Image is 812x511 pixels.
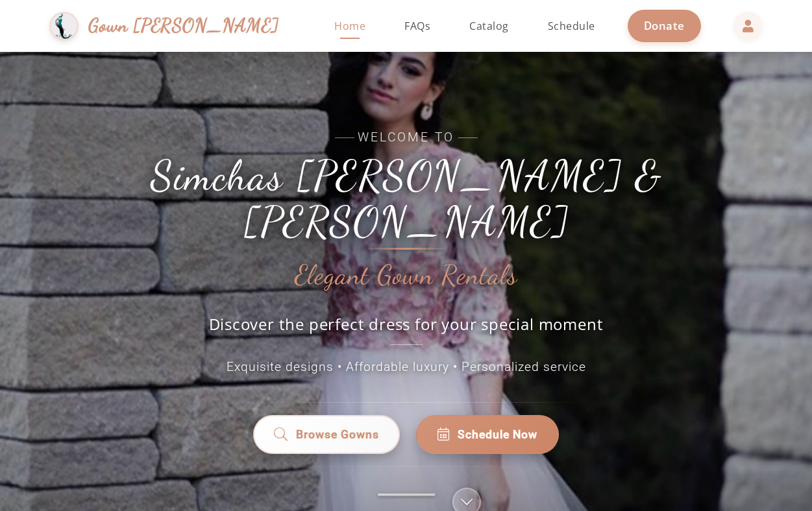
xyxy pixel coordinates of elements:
p: Exquisite designs • Affordable luxury • Personalized service [114,358,698,377]
h1: Simchas [PERSON_NAME] & [PERSON_NAME] [114,153,698,244]
span: Welcome to [114,128,698,147]
a: Donate [628,10,701,42]
span: Schedule [548,19,595,33]
span: Donate [644,18,685,33]
span: Schedule Now [458,426,537,443]
h2: Elegant Gown Rentals [295,261,517,291]
span: Home [334,19,365,33]
img: Gown Gmach Logo [49,12,79,41]
span: FAQs [404,19,430,33]
p: Discover the perfect dress for your special moment [195,313,617,345]
span: Gown [PERSON_NAME] [88,12,278,40]
span: Browse Gowns [296,426,379,443]
a: Gown [PERSON_NAME] [49,8,291,44]
span: Catalog [469,19,509,33]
